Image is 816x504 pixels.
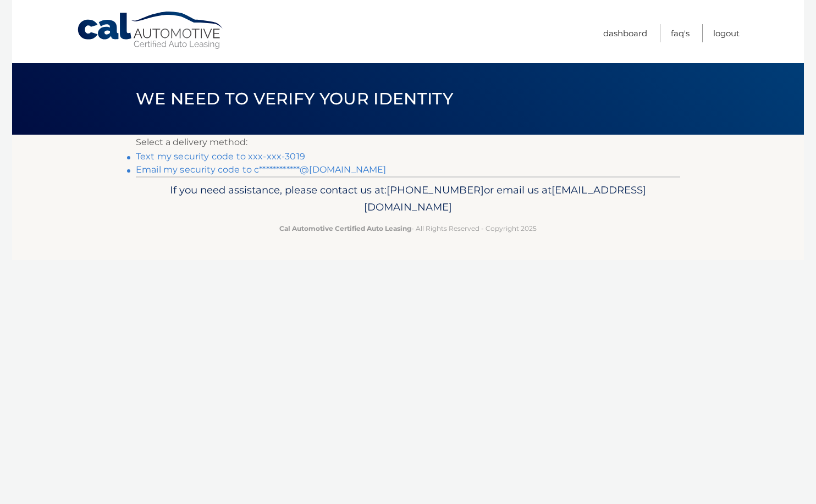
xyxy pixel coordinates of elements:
a: Cal Automotive [76,11,225,50]
span: We need to verify your identity [136,88,453,109]
a: FAQ's [671,24,690,42]
strong: Cal Automotive Certified Auto Leasing [279,224,411,232]
a: Dashboard [603,24,647,42]
span: [PHONE_NUMBER] [387,184,484,196]
p: If you need assistance, please contact us at: or email us at [143,181,673,217]
p: - All Rights Reserved - Copyright 2025 [143,223,673,234]
p: Select a delivery method: [136,135,680,150]
a: Text my security code to xxx-xxx-3019 [136,151,305,162]
a: Logout [713,24,740,42]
